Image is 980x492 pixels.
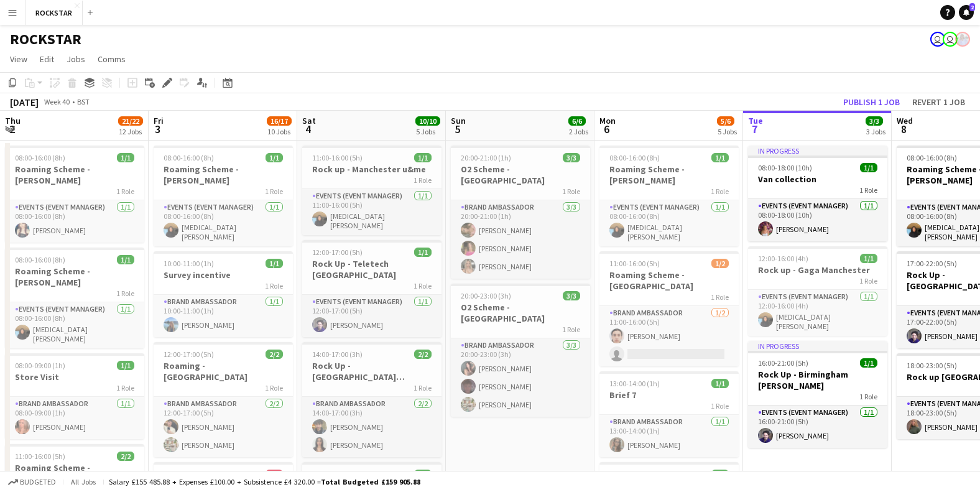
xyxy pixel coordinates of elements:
div: 5 Jobs [416,127,440,136]
span: 1 Role [116,187,134,196]
app-card-role: Brand Ambassador1/211:00-16:00 (5h)[PERSON_NAME] [599,306,739,366]
app-job-card: 14:00-17:00 (3h)2/2Rock Up - [GEOGRAPHIC_DATA] Teletech1 RoleBrand Ambassador2/214:00-17:00 (3h)[... [302,342,441,457]
app-user-avatar: Ed Harvey [930,32,945,47]
span: 1/1 [860,254,877,263]
span: 1 Role [859,276,877,285]
span: Week 40 [41,97,72,106]
span: 1 Role [711,187,729,196]
span: 10:00-11:00 (1h) [164,259,214,268]
span: 1/1 [860,163,877,172]
span: 21/22 [118,116,143,126]
app-card-role: Events (Event Manager)1/116:00-21:00 (5h)[PERSON_NAME] [748,406,887,448]
div: 5 Jobs [718,127,737,136]
span: 1 Role [265,281,283,290]
span: Thu [5,115,21,126]
span: Mon [599,115,616,126]
span: 1 Role [562,325,580,334]
span: 16/17 [267,116,292,126]
h3: O2 Scheme - [GEOGRAPHIC_DATA] [451,302,590,324]
span: 08:00-16:00 (8h) [15,255,65,264]
app-job-card: 13:00-14:00 (1h)1/1Brief 71 RoleBrand Ambassador1/113:00-14:00 (1h)[PERSON_NAME] [599,371,739,457]
app-user-avatar: Ed Harvey [943,32,958,47]
h3: Rock up - Gaga Manchester [748,264,887,276]
span: Jobs [67,53,85,65]
app-job-card: In progress08:00-18:00 (10h)1/1Van collection1 RoleEvents (Event Manager)1/108:00-18:00 (10h)[PER... [748,146,887,241]
app-card-role: Events (Event Manager)1/108:00-16:00 (8h)[PERSON_NAME] [5,200,144,243]
span: 6 [598,122,616,136]
span: 12:00-17:00 (5h) [312,248,363,257]
span: 1/1 [117,361,134,370]
app-card-role: Events (Event Manager)1/108:00-16:00 (8h)[MEDICAL_DATA][PERSON_NAME] [154,200,293,246]
span: Total Budgeted £159 905.88 [321,477,420,486]
span: 17:00-22:00 (5h) [907,259,957,268]
h3: Roaming - [GEOGRAPHIC_DATA] [154,360,293,383]
span: 11:00-16:00 (5h) [15,452,65,461]
app-card-role: Brand Ambassador2/212:00-17:00 (5h)[PERSON_NAME][PERSON_NAME] [154,397,293,457]
app-job-card: 08:00-16:00 (8h)1/1Roaming Scheme - [PERSON_NAME]1 RoleEvents (Event Manager)1/108:00-16:00 (8h)[... [599,146,739,246]
span: 11:00-16:00 (5h) [609,259,660,268]
span: Tue [748,115,763,126]
span: 10/10 [415,116,440,126]
h3: Survey incentive [154,269,293,281]
span: 1 Role [859,185,877,195]
app-job-card: 20:00-23:00 (3h)3/3O2 Scheme - [GEOGRAPHIC_DATA]1 RoleBrand Ambassador3/320:00-23:00 (3h)[PERSON_... [451,284,590,417]
span: 1/1 [414,153,432,162]
div: 3 Jobs [866,127,885,136]
a: 2 [959,5,974,20]
span: 1 Role [414,175,432,185]
h3: Brief 7 [599,389,739,401]
span: 1/1 [860,358,877,368]
span: 11:00-16:00 (5h) [312,153,363,162]
span: 1/1 [266,259,283,268]
span: 1/2 [711,259,729,268]
span: 3/3 [414,470,432,479]
app-card-role: Brand Ambassador3/320:00-23:00 (3h)[PERSON_NAME][PERSON_NAME][PERSON_NAME] [451,338,590,417]
app-job-card: 20:00-21:00 (1h)3/3O2 Scheme - [GEOGRAPHIC_DATA]1 RoleBrand Ambassador3/320:00-21:00 (1h)[PERSON_... [451,146,590,279]
app-card-role: Brand Ambassador2/214:00-17:00 (3h)[PERSON_NAME][PERSON_NAME] [302,397,441,457]
span: 0/1 [266,470,283,479]
app-card-role: Events (Event Manager)1/112:00-16:00 (4h)[MEDICAL_DATA][PERSON_NAME] [748,290,887,336]
span: 3/3 [866,116,883,126]
app-job-card: 08:00-16:00 (8h)1/1Roaming Scheme - [PERSON_NAME]1 RoleEvents (Event Manager)1/108:00-16:00 (8h)[... [154,146,293,246]
span: 1 Role [265,187,283,196]
span: 1 Role [562,187,580,196]
app-job-card: 12:00-17:00 (5h)1/1Rock Up - Teletech [GEOGRAPHIC_DATA]1 RoleEvents (Event Manager)1/112:00-17:00... [302,240,441,337]
h3: Roaming Scheme - [PERSON_NAME] [599,164,739,186]
span: 1/1 [117,255,134,264]
h3: Roaming Scheme - [GEOGRAPHIC_DATA] [599,269,739,292]
span: 1 Role [116,289,134,298]
span: 6/6 [568,116,586,126]
a: Comms [93,51,131,67]
app-job-card: 10:00-11:00 (1h)1/1Survey incentive1 RoleBrand Ambassador1/110:00-11:00 (1h)[PERSON_NAME] [154,251,293,337]
button: Publish 1 job [838,94,905,110]
div: In progress [748,146,887,155]
span: 08:00-09:00 (1h) [15,361,65,370]
span: 12:00-17:00 (5h) [164,350,214,359]
button: Budgeted [6,475,58,489]
button: ROCKSTAR [25,1,83,25]
span: 5/6 [717,116,734,126]
h3: Roaming Scheme - [PERSON_NAME] [154,164,293,186]
div: Salary £155 485.88 + Expenses £100.00 + Subsistence £4 320.00 = [109,477,420,486]
div: 11:00-16:00 (5h)1/1Rock up - Manchester u&me1 RoleEvents (Event Manager)1/111:00-16:00 (5h)[MEDIC... [302,146,441,235]
app-job-card: 08:00-16:00 (8h)1/1Roaming Scheme - [PERSON_NAME]1 RoleEvents (Event Manager)1/108:00-16:00 (8h)[... [5,146,144,243]
span: 1 Role [265,383,283,392]
app-job-card: 12:00-17:00 (5h)2/2Roaming - [GEOGRAPHIC_DATA]1 RoleBrand Ambassador2/212:00-17:00 (5h)[PERSON_NA... [154,342,293,457]
a: Jobs [62,51,90,67]
span: 2 [3,122,21,136]
app-job-card: 08:00-09:00 (1h)1/1Store Visit1 RoleBrand Ambassador1/108:00-09:00 (1h)[PERSON_NAME] [5,353,144,439]
span: Edit [40,53,54,65]
span: 1 Role [116,383,134,392]
span: 1 Role [859,392,877,401]
app-job-card: 12:00-16:00 (4h)1/1Rock up - Gaga Manchester1 RoleEvents (Event Manager)1/112:00-16:00 (4h)[MEDIC... [748,246,887,336]
app-job-card: 11:00-16:00 (5h)1/2Roaming Scheme - [GEOGRAPHIC_DATA]1 RoleBrand Ambassador1/211:00-16:00 (5h)[PE... [599,251,739,366]
h3: Rock Up - [GEOGRAPHIC_DATA] Teletech [302,360,441,383]
span: 1 Role [711,401,729,411]
span: 3/3 [563,291,580,300]
span: 2 [969,3,975,11]
span: 14:00-16:00 (2h) [164,470,214,479]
